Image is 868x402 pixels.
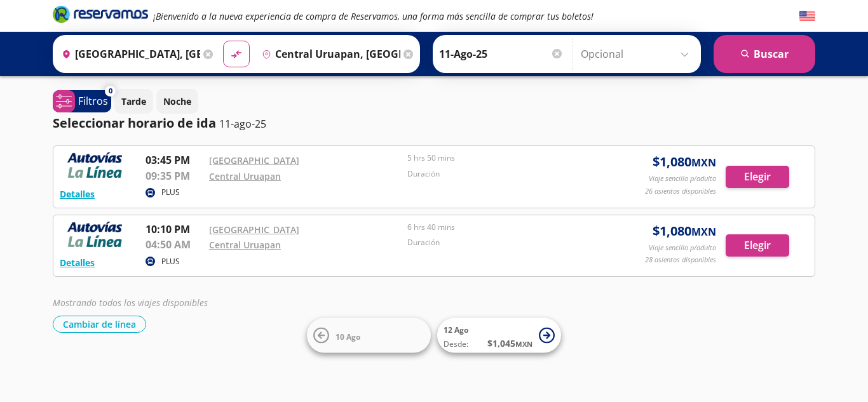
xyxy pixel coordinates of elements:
p: Duración [407,237,599,248]
img: RESERVAMOS [60,152,130,178]
a: Brand Logo [53,4,148,27]
input: Buscar Origen [57,38,200,70]
p: 04:50 AM [146,237,203,252]
a: [GEOGRAPHIC_DATA] [209,154,299,166]
p: 26 asientos disponibles [645,186,716,197]
button: 12 AgoDesde:$1,045MXN [437,318,561,353]
span: 10 Ago [336,331,360,342]
button: Noche [156,89,198,114]
span: Desde: [444,338,468,350]
em: Mostrando todos los viajes disponibles [53,297,208,309]
a: Central Uruapan [209,170,281,182]
p: Noche [163,95,191,108]
button: 0Filtros [53,90,111,112]
p: PLUS [161,187,180,198]
a: [GEOGRAPHIC_DATA] [209,224,299,236]
p: 5 hrs 50 mins [407,152,599,164]
button: English [799,8,815,24]
p: Filtros [78,93,108,109]
input: Buscar Destino [257,38,400,70]
span: 0 [109,86,112,97]
button: Elegir [726,234,789,257]
p: Viaje sencillo p/adulto [649,173,716,184]
p: Viaje sencillo p/adulto [649,243,716,253]
p: 03:45 PM [146,152,203,168]
input: Elegir Fecha [439,38,564,70]
p: 11-ago-25 [219,116,266,131]
em: ¡Bienvenido a la nueva experiencia de compra de Reservamos, una forma más sencilla de comprar tus... [153,10,593,22]
span: $ 1,045 [487,337,532,350]
small: MXN [515,339,532,349]
p: 09:35 PM [146,168,203,184]
p: Seleccionar horario de ida [53,114,216,133]
span: $ 1,080 [653,222,716,241]
button: Tarde [114,89,153,114]
a: Central Uruapan [209,239,281,251]
button: Elegir [726,166,789,188]
button: Cambiar de línea [53,316,146,333]
p: Duración [407,168,599,180]
img: RESERVAMOS [60,222,130,247]
span: $ 1,080 [653,152,716,171]
p: PLUS [161,256,180,267]
small: MXN [691,225,716,239]
i: Brand Logo [53,4,148,23]
input: Opcional [581,38,695,70]
button: 10 Ago [307,318,431,353]
small: MXN [691,156,716,170]
span: 12 Ago [444,325,468,335]
button: Buscar [714,35,815,73]
button: Detalles [60,256,95,269]
p: 28 asientos disponibles [645,255,716,265]
p: 10:10 PM [146,222,203,237]
p: 6 hrs 40 mins [407,222,599,233]
button: Detalles [60,187,95,201]
p: Tarde [121,95,146,108]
